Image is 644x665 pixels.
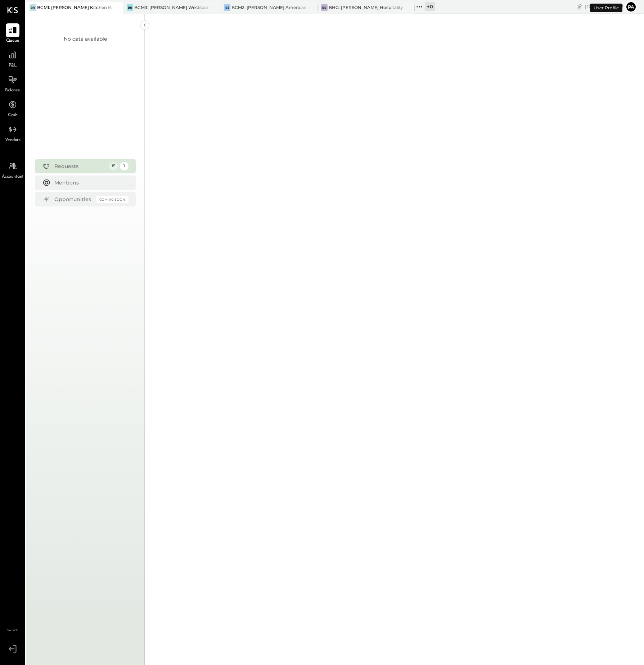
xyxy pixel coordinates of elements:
span: Cash [8,112,17,119]
div: Coming Soon [96,196,129,203]
div: BR [127,4,133,11]
a: Queue [0,23,25,44]
span: Accountant [2,174,24,180]
div: User Profile [590,4,622,12]
a: Balance [0,73,25,94]
button: Pa [625,1,637,13]
div: BB [321,4,328,11]
span: P&L [9,63,17,69]
div: Requests [54,163,105,170]
div: BS [224,4,230,11]
div: BHG: [PERSON_NAME] Hospitality Group, LLC [329,4,404,10]
a: P&L [0,48,25,69]
span: Vendors [5,137,21,144]
div: No data available [64,35,107,42]
div: 1 [120,162,129,170]
div: + 0 [425,2,435,11]
div: BCM1: [PERSON_NAME] Kitchen Bar Market [37,4,112,10]
div: BR [30,4,36,11]
a: Cash [0,98,25,119]
span: Balance [5,87,20,94]
div: [DATE] [585,3,623,10]
div: Opportunities [54,196,93,203]
div: copy link [576,3,583,10]
a: Vendors [0,123,25,144]
div: BCM2: [PERSON_NAME] American Cooking [231,4,307,10]
span: Queue [6,38,19,44]
div: Mentions [54,179,125,186]
a: Accountant [0,159,25,180]
div: 15 [109,162,118,170]
div: BCM3: [PERSON_NAME] Westside Grill [134,4,210,10]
